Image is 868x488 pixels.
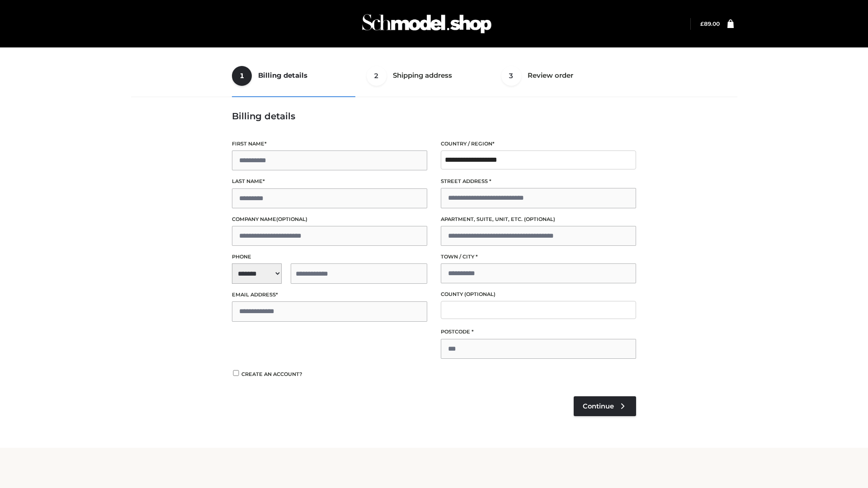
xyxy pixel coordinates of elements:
[232,177,427,186] label: Last name
[232,215,427,224] label: Company name
[700,20,704,27] span: £
[232,291,427,299] label: Email address
[441,140,636,148] label: Country / Region
[276,216,307,222] span: (optional)
[232,111,636,122] h3: Billing details
[464,291,495,297] span: (optional)
[700,20,720,27] bdi: 89.00
[232,140,427,148] label: First name
[232,370,240,376] input: Create an account?
[441,290,636,299] label: County
[524,216,555,222] span: (optional)
[232,253,427,261] label: Phone
[441,328,636,336] label: Postcode
[441,253,636,261] label: Town / City
[441,177,636,186] label: Street address
[574,396,636,416] a: Continue
[359,6,495,42] img: Schmodel Admin 964
[241,371,302,377] span: Create an account?
[700,20,720,27] a: £89.00
[583,402,614,410] span: Continue
[441,215,636,224] label: Apartment, suite, unit, etc.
